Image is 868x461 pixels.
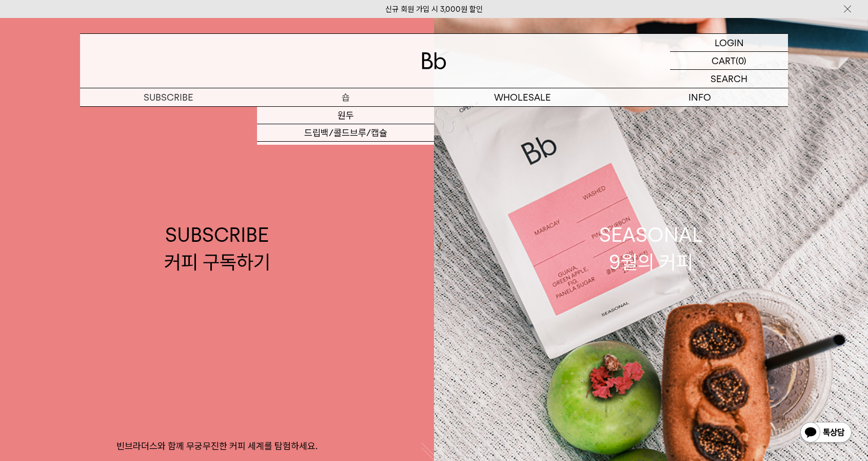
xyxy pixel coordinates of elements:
a: SUBSCRIBE [80,88,257,106]
a: 숍 [257,88,434,106]
p: INFO [611,88,788,106]
img: 카카오톡 채널 1:1 채팅 버튼 [799,421,853,446]
div: SUBSCRIBE 커피 구독하기 [164,221,270,276]
p: WHOLESALE [434,88,611,106]
div: SEASONAL 9월의 커피 [599,221,703,276]
a: CART (0) [670,52,788,70]
a: 원두 [257,107,434,124]
p: CART [712,52,736,69]
a: LOGIN [670,34,788,52]
p: (0) [736,52,746,69]
a: 드립백/콜드브루/캡슐 [257,124,434,142]
img: 로고 [422,52,446,69]
a: 선물세트 [257,142,434,159]
p: LOGIN [715,34,744,51]
p: SEARCH [711,70,747,88]
a: 신규 회원 가입 시 3,000원 할인 [385,5,483,14]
